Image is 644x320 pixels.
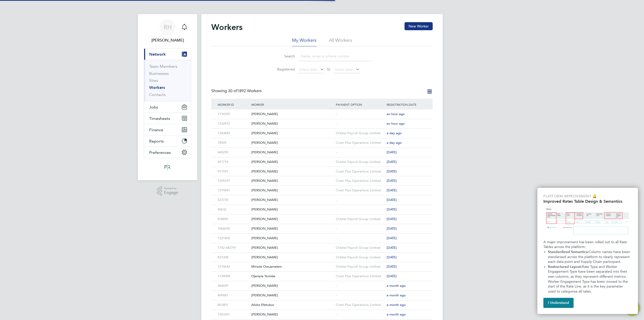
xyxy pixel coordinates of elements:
span: [DATE] [387,150,397,154]
div: [PERSON_NAME] [250,281,335,291]
div: - [335,291,385,300]
div: [PERSON_NAME] [250,119,335,128]
div: [PERSON_NAME] [250,129,335,138]
span: a day ago [387,140,402,145]
div: 1219841 [216,186,250,195]
span: [DATE] [387,188,397,192]
span: [DATE] [387,236,397,240]
div: 523720 [216,195,250,205]
div: Ojeniyia Yomide [250,272,335,281]
div: - [335,224,385,233]
div: 1243845 [216,129,250,138]
div: Miracle Owuamalam [250,262,335,271]
span: Select date [299,67,317,72]
div: [PERSON_NAME] [250,148,335,157]
div: [PERSON_NAME] [250,215,335,224]
div: [PERSON_NAME] [250,186,335,195]
span: an hour ago [387,121,405,126]
span: Select date [335,67,353,72]
span: Powered by [164,186,178,191]
div: [PERSON_NAME] [250,195,335,205]
div: Worker [250,99,335,110]
div: Orbital Payroll Group Limited [335,243,385,253]
span: [DATE] [387,245,397,250]
span: Column names have been standarised across the platform to clearly represent each data point and S... [548,250,631,264]
div: Orbital Payroll Group Limited [335,129,385,138]
span: Reports [149,139,164,144]
span: [DATE] [387,217,397,221]
div: 1129098 [216,272,250,281]
div: 1232972 [216,119,250,128]
div: 971927 [216,167,250,176]
div: Registration Date [385,99,428,110]
div: Crest Plus Operations Limited [335,167,385,176]
div: Orbital Payroll Group Limited [335,215,385,224]
nav: Main navigation [138,14,197,180]
li: All Workers [329,37,352,46]
img: psrsolutions-logo-retina.png [163,163,172,171]
span: Rachel Harris [144,37,191,43]
div: - [335,234,385,243]
div: [PERSON_NAME] [250,234,335,243]
span: Finance [149,127,163,132]
div: Orbital Payroll Group Limited [335,262,385,271]
div: Crest Plus Operations Limited [335,272,385,281]
div: 1214642 [216,262,250,271]
div: - [335,148,385,157]
div: [PERSON_NAME] [250,205,335,214]
div: 45632 [216,205,250,214]
span: an hour ago [387,112,405,116]
strong: Restructured Layout: [548,265,582,269]
div: 828892 [216,215,250,224]
div: 7742 682791 [216,243,250,253]
div: [PERSON_NAME] [250,253,335,262]
div: Worker ID [216,99,250,110]
div: Orbital Payroll Group Limited [335,253,385,262]
a: Go to account details [144,19,191,43]
div: - [335,310,385,319]
span: [DATE] [387,169,397,173]
div: Orbital Payroll Group Limited [335,157,385,167]
div: - [335,110,385,119]
span: [DATE] [387,179,397,183]
div: 78505 [216,138,250,148]
div: Crest Plus Operations Limited [335,176,385,186]
div: [PERSON_NAME] [250,138,335,148]
span: [DATE] [387,264,397,269]
div: 803801 [216,300,250,310]
span: [DATE] [387,198,397,202]
div: [PERSON_NAME] [250,167,335,176]
strong: Standardized Semantics: [548,250,589,254]
span: [DATE] [387,207,397,211]
div: 1205337 [216,176,250,186]
div: Showing [211,88,263,94]
a: Go to home page [144,163,191,171]
div: - [335,281,385,291]
div: 1134355 [216,110,250,119]
span: a day ago [387,131,402,135]
span: Preferences [149,150,171,155]
span: [DATE] [387,226,397,231]
div: 464659 [216,281,250,291]
div: 827208 [216,253,250,262]
div: 451714 [216,157,250,167]
span: Jobs [149,105,158,110]
div: - [335,205,385,214]
div: [PERSON_NAME] [250,110,335,119]
span: a month ago [387,303,406,307]
a: Businesses [149,71,169,76]
a: Team Members [149,64,177,69]
div: 1203351 [216,310,250,319]
div: 1066030 [216,224,250,233]
label: Search [272,54,295,58]
span: 1892 Workers [228,88,262,93]
button: New Worker [405,22,433,30]
div: Improved Rate Table Semantics [537,188,638,314]
div: 1221858 [216,234,250,243]
div: Afoke Efetobor [250,300,335,310]
span: a month ago [387,283,406,288]
a: Workers [149,85,165,90]
a: Contacts [149,92,166,97]
span: RH [164,24,172,30]
div: 465259 [216,148,250,157]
